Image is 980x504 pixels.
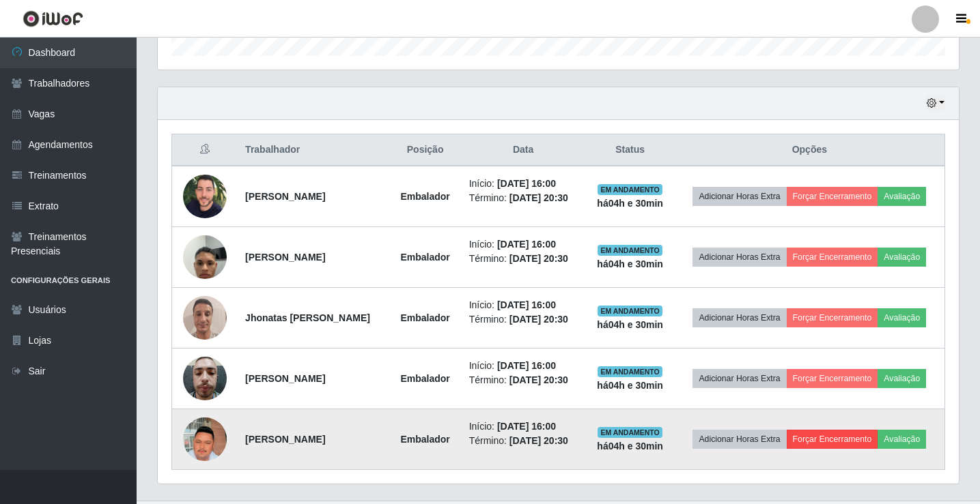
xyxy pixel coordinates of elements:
[400,252,449,263] strong: Embalador
[469,359,578,373] li: Início:
[878,308,926,327] button: Avaliação
[461,134,586,166] th: Data
[469,373,578,387] li: Término:
[787,187,878,206] button: Forçar Encerramento
[692,430,786,449] button: Adicionar Horas Extra
[183,169,227,223] img: 1683118670739.jpeg
[597,380,663,391] strong: há 04 h e 30 min
[692,369,786,388] button: Adicionar Horas Extra
[878,248,926,267] button: Avaliação
[598,245,662,256] span: EM ANDAMENTO
[597,198,663,209] strong: há 04 h e 30 min
[509,435,568,446] time: [DATE] 20:30
[787,308,878,327] button: Forçar Encerramento
[400,312,449,323] strong: Embalador
[509,314,568,325] time: [DATE] 20:30
[598,184,662,195] span: EM ANDAMENTO
[183,349,227,407] img: 1742686144384.jpeg
[597,441,663,451] strong: há 04 h e 30 min
[585,134,674,166] th: Status
[497,178,556,189] time: [DATE] 16:00
[497,239,556,250] time: [DATE] 16:00
[183,400,227,478] img: 1755563047498.jpeg
[469,237,578,252] li: Início:
[787,430,878,449] button: Forçar Encerramento
[787,369,878,388] button: Forçar Encerramento
[237,134,389,166] th: Trabalhador
[469,312,578,327] li: Término:
[675,134,945,166] th: Opções
[469,177,578,191] li: Início:
[509,253,568,264] time: [DATE] 20:30
[597,258,663,269] strong: há 04 h e 30 min
[245,312,370,323] strong: Jhonatas [PERSON_NAME]
[878,369,926,388] button: Avaliação
[878,430,926,449] button: Avaliação
[245,434,325,445] strong: [PERSON_NAME]
[245,373,325,384] strong: [PERSON_NAME]
[469,191,578,205] li: Término:
[497,421,556,432] time: [DATE] 16:00
[245,191,325,202] strong: [PERSON_NAME]
[469,298,578,312] li: Início:
[400,373,449,384] strong: Embalador
[497,360,556,371] time: [DATE] 16:00
[598,427,662,438] span: EM ANDAMENTO
[183,288,227,346] img: 1736903160221.jpeg
[400,434,449,445] strong: Embalador
[469,252,578,266] li: Término:
[509,192,568,203] time: [DATE] 20:30
[598,366,662,377] span: EM ANDAMENTO
[692,248,786,267] button: Adicionar Horas Extra
[390,134,461,166] th: Posição
[245,252,325,263] strong: [PERSON_NAME]
[692,187,786,206] button: Adicionar Horas Extra
[497,299,556,310] time: [DATE] 16:00
[787,248,878,267] button: Forçar Encerramento
[469,419,578,434] li: Início:
[469,434,578,448] li: Término:
[23,10,83,27] img: CoreUI Logo
[400,191,449,202] strong: Embalador
[509,374,568,385] time: [DATE] 20:30
[597,319,663,330] strong: há 04 h e 30 min
[598,306,662,316] span: EM ANDAMENTO
[878,187,926,206] button: Avaliação
[183,228,227,286] img: 1736201934549.jpeg
[692,308,786,327] button: Adicionar Horas Extra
